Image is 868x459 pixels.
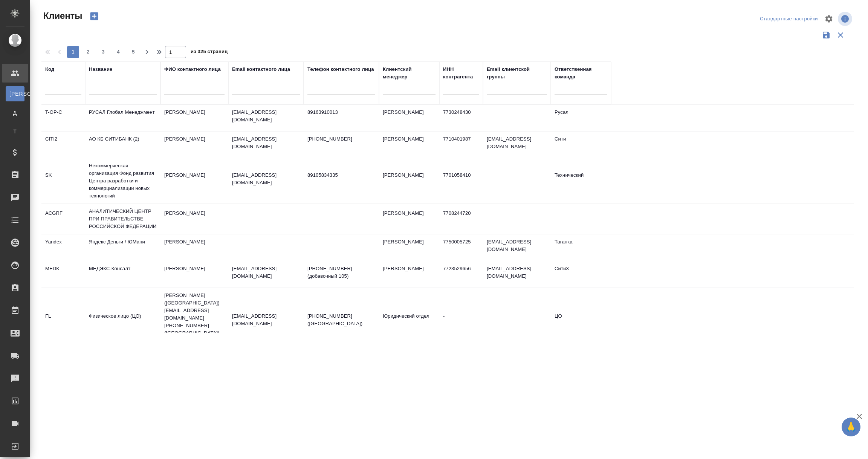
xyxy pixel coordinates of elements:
td: MEDK [41,261,85,288]
td: CITI2 [41,132,85,158]
span: 4 [112,48,124,56]
button: Создать [85,10,103,23]
td: 7708244720 [439,206,483,232]
td: АНАЛИТИЧЕСКИЙ ЦЕНТР ПРИ ПРАВИТЕЛЬСТВЕ РОССИЙСКОЙ ФЕДЕРАЦИИ [85,204,160,234]
a: [PERSON_NAME] [6,86,24,101]
div: Email клиентской группы [487,66,547,81]
span: [PERSON_NAME] [9,90,21,98]
p: [PHONE_NUMBER] (добавочный 105) [307,265,375,280]
td: [PERSON_NAME] [160,132,228,158]
td: [PERSON_NAME] [379,105,439,131]
td: АО КБ СИТИБАНК (2) [85,132,160,158]
div: ИНН контрагента [443,66,479,81]
td: Юридический отдел [379,309,439,335]
td: T-OP-C [41,105,85,131]
p: 89105834335 [307,171,375,179]
p: 89163910013 [307,109,375,116]
td: [EMAIL_ADDRESS][DOMAIN_NAME] [483,132,551,158]
a: Т [6,124,24,139]
button: 3 [97,46,109,58]
button: 4 [112,46,124,58]
td: Таганка [551,234,611,261]
td: [PERSON_NAME] [160,234,228,261]
span: Настроить таблицу [820,10,838,28]
td: [PERSON_NAME] [379,168,439,194]
span: 2 [82,48,94,56]
td: [PERSON_NAME] [379,206,439,232]
td: Физическое лицо (ЦО) [85,309,160,335]
td: [PERSON_NAME] [160,261,228,288]
button: 5 [127,46,139,58]
div: Телефон контактного лица [307,66,374,73]
td: Технический [551,168,611,194]
td: [PERSON_NAME] [160,105,228,131]
span: Д [9,109,21,116]
a: Д [6,105,24,120]
td: Яндекс Деньги / ЮМани [85,234,160,261]
td: 7730248430 [439,105,483,131]
p: [EMAIL_ADDRESS][DOMAIN_NAME] [232,312,300,327]
td: Yandex [41,234,85,261]
td: 7750005725 [439,234,483,261]
p: [EMAIL_ADDRESS][DOMAIN_NAME] [232,109,300,124]
div: Email контактного лица [232,66,290,73]
td: - [439,309,483,335]
span: 5 [127,48,139,56]
td: [PERSON_NAME] [379,261,439,288]
td: ЦО [551,309,611,335]
td: [PERSON_NAME] ([GEOGRAPHIC_DATA]) [EMAIL_ADDRESS][DOMAIN_NAME] [PHONE_NUMBER] ([GEOGRAPHIC_DATA])... [160,288,228,356]
td: РУСАЛ Глобал Менеджмент [85,105,160,131]
td: 7701058410 [439,168,483,194]
span: 🙏 [845,419,857,435]
td: 7710401987 [439,132,483,158]
td: Русал [551,105,611,131]
td: [PERSON_NAME] [160,206,228,232]
td: ACGRF [41,206,85,232]
td: [PERSON_NAME] [379,234,439,261]
button: 🙏 [842,418,860,436]
span: Клиенты [41,10,82,22]
td: Сити [551,132,611,158]
td: 7723529656 [439,261,483,288]
div: Название [89,66,112,73]
p: [PHONE_NUMBER] [307,135,375,143]
p: [EMAIL_ADDRESS][DOMAIN_NAME] [232,171,300,187]
div: split button [758,13,820,25]
p: [PHONE_NUMBER] ([GEOGRAPHIC_DATA]) [307,312,375,327]
button: Сбросить фильтры [833,28,848,42]
span: Т [9,128,21,135]
td: FL [41,309,85,335]
p: [EMAIL_ADDRESS][DOMAIN_NAME] [232,265,300,280]
span: Посмотреть информацию [838,12,854,26]
div: ФИО контактного лица [164,66,221,73]
td: [EMAIL_ADDRESS][DOMAIN_NAME] [483,234,551,261]
div: Код [45,66,54,73]
td: Сити3 [551,261,611,288]
p: [EMAIL_ADDRESS][DOMAIN_NAME] [232,135,300,150]
td: Некоммерческая организация Фонд развития Центра разработки и коммерциализации новых технологий [85,158,160,203]
td: SK [41,168,85,194]
span: из 325 страниц [191,47,228,58]
td: МЕДЭКС-Консалт [85,261,160,288]
td: [EMAIL_ADDRESS][DOMAIN_NAME] [483,261,551,288]
div: Ответственная команда [555,66,607,81]
div: Клиентский менеджер [383,66,436,81]
button: Сохранить фильтры [819,28,833,42]
button: 2 [82,46,94,58]
td: [PERSON_NAME] [379,132,439,158]
span: 3 [97,48,109,56]
td: [PERSON_NAME] [160,168,228,194]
